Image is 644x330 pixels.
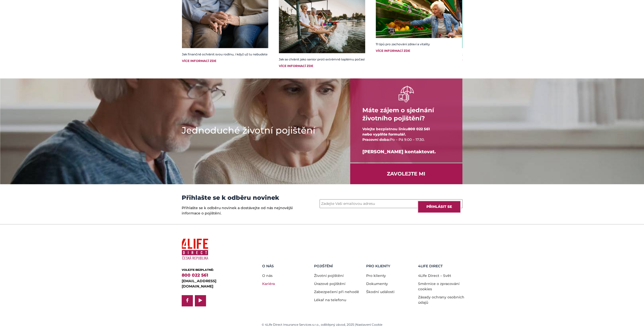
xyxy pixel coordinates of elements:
[376,49,462,53] div: Více informací zde
[314,281,345,286] a: Úrazové pojištění
[182,273,208,278] a: 800 022 561
[182,52,268,57] h6: Jak finančně ochránit svou rodinu, i když už tu nebudete
[182,268,246,272] div: VOLEJTE BEZPLATNĚ:
[418,295,464,305] a: Zásady ochrany osobních údajů
[182,59,268,63] div: Více informací zde
[366,281,388,286] a: Dokumenty
[314,290,359,294] a: Zabezpečení při nehodě
[262,264,310,268] h5: O nás
[362,142,450,161] div: [PERSON_NAME] kontaktovat.
[362,137,390,142] span: Pracovní doba:
[182,205,294,216] p: Přihlašte se k odběru novinek a dostávejte od nás nejnovější informace o pojištění.
[356,323,382,326] a: Nastavení Cookie
[418,273,451,278] a: 4Life Direct – Svět
[320,199,463,208] input: Zadejte Vaši emailovou adresu
[314,273,344,278] a: Životní pojištění
[279,64,365,68] div: Více informací zde
[350,163,462,184] a: ZAVOLEJTE MI
[376,42,462,47] h6: 11 tipů pro zachování zdraví a vitality
[366,264,414,268] h5: Pro Klienty
[399,85,414,102] img: ruka držící deštník bilá ikona
[462,59,548,63] div: Více informací zde
[262,281,275,286] a: Kariéra
[462,52,548,57] h6: Jak předejít mozkové mrtvici?
[362,127,408,131] span: Volejte bezplatnou linku
[262,273,273,278] a: O nás
[362,102,450,126] h4: Máte zájem o sjednání životního pojištění?
[279,57,365,62] h6: Jak se chránit jako senior proti extrémně teplému počasí
[182,322,463,327] div: © 4Life Direct Insurance Services s.r.o., odštěpný závod, 2025 |
[182,236,208,262] img: 4Life Direct Česká republika logo
[418,264,466,268] h5: 4LIFE DIRECT
[362,137,450,142] div: Po – Pá 9:00 – 17:30.
[366,290,394,294] a: Škodní události
[418,281,460,291] a: Směrnice o zpracování cookies
[314,298,346,302] a: Lékař na telefonu
[182,194,294,201] h3: Přihlašte se k odběru novinek
[182,279,216,289] a: [EMAIL_ADDRESS][DOMAIN_NAME]
[418,201,461,213] input: Přihlásit se
[182,124,334,137] h1: Jednoduché životní pojištění
[366,273,386,278] a: Pro klienty
[362,127,430,137] span: 800 022 561 nebo vyplňte formulář.
[314,264,362,268] h5: Pojištění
